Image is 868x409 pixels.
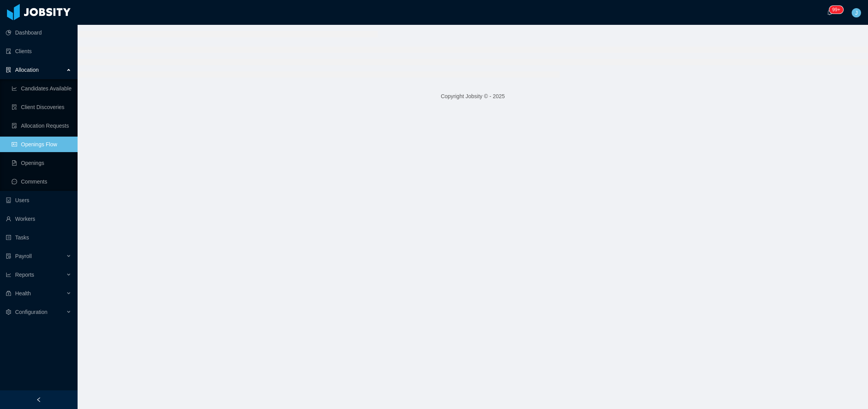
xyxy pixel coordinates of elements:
i: icon: solution [6,67,11,73]
i: icon: line-chart [6,272,11,277]
i: icon: file-protect [6,253,11,259]
a: icon: profileTasks [6,230,71,245]
sup: 166 [829,6,843,14]
a: icon: line-chartCandidates Available [12,81,71,96]
a: icon: auditClients [6,43,71,59]
span: Allocation [15,67,39,73]
a: icon: file-searchClient Discoveries [12,99,71,115]
span: Reports [15,272,34,278]
span: Health [15,290,31,296]
span: J [855,8,858,17]
a: icon: userWorkers [6,211,71,227]
a: icon: file-doneAllocation Requests [12,118,71,133]
a: icon: robotUsers [6,192,71,208]
a: icon: messageComments [12,174,71,189]
i: icon: medicine-box [6,291,11,296]
a: icon: file-textOpenings [12,155,71,171]
i: icon: setting [6,309,11,315]
span: Payroll [15,253,32,259]
footer: Copyright Jobsity © - 2025 [78,83,868,110]
a: icon: idcardOpenings Flow [12,137,71,152]
a: icon: pie-chartDashboard [6,25,71,40]
i: icon: bell [827,10,832,15]
span: Configuration [15,309,47,315]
